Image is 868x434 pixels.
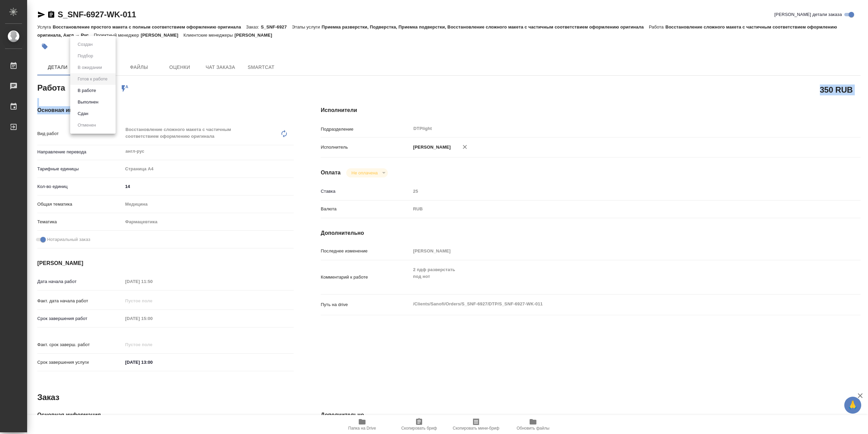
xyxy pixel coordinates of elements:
button: В работе [76,87,98,94]
button: В ожидании [76,64,104,71]
button: Создан [76,41,95,48]
button: Выполнен [76,98,100,106]
button: Подбор [76,52,95,60]
button: Сдан [76,110,90,117]
button: Готов к работе [76,75,110,83]
button: Отменен [76,121,98,129]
